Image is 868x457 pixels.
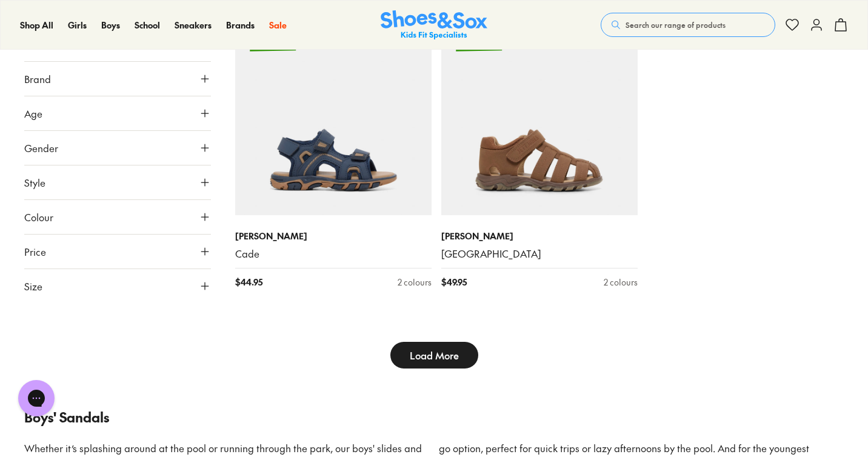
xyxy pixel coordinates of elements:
span: Style [24,175,45,190]
p: Boys' Sandals [24,407,844,427]
iframe: Gorgias live chat messenger [12,376,61,421]
a: Boys [101,19,120,32]
button: Size [24,269,211,303]
a: Sneakers [175,19,212,32]
span: Age [24,106,42,121]
a: [GEOGRAPHIC_DATA] [441,247,638,261]
button: Colour [24,200,211,234]
div: 2 colours [604,276,638,289]
span: $ 49.95 [441,276,467,289]
span: Colour [24,210,53,224]
p: [PERSON_NAME] [235,230,432,242]
button: Brand [24,62,211,96]
p: [PERSON_NAME] [441,230,638,242]
a: Shop All [20,19,53,32]
button: Style [24,165,211,199]
a: Sale [269,19,287,32]
a: Shoes & Sox [381,10,487,40]
a: Exclusive [235,19,432,215]
button: Gender [24,131,211,165]
a: Girls [68,19,87,32]
span: Size [24,279,42,293]
span: Search our range of products [626,19,726,30]
button: Load More [390,342,478,369]
button: Search our range of products [601,13,775,37]
a: Cade [235,247,432,261]
span: Price [24,244,46,259]
button: Age [24,96,211,130]
button: Price [24,235,211,269]
span: $ 44.95 [235,276,262,289]
div: 2 colours [398,276,432,289]
span: Gender [24,141,58,155]
img: SNS_Logo_Responsive.svg [381,10,487,40]
a: Exclusive [441,19,638,215]
p: Exclusive [250,33,296,51]
a: Brands [226,19,255,32]
a: School [135,19,160,32]
span: Load More [410,348,459,362]
p: Exclusive [456,33,502,51]
span: Brand [24,72,51,86]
